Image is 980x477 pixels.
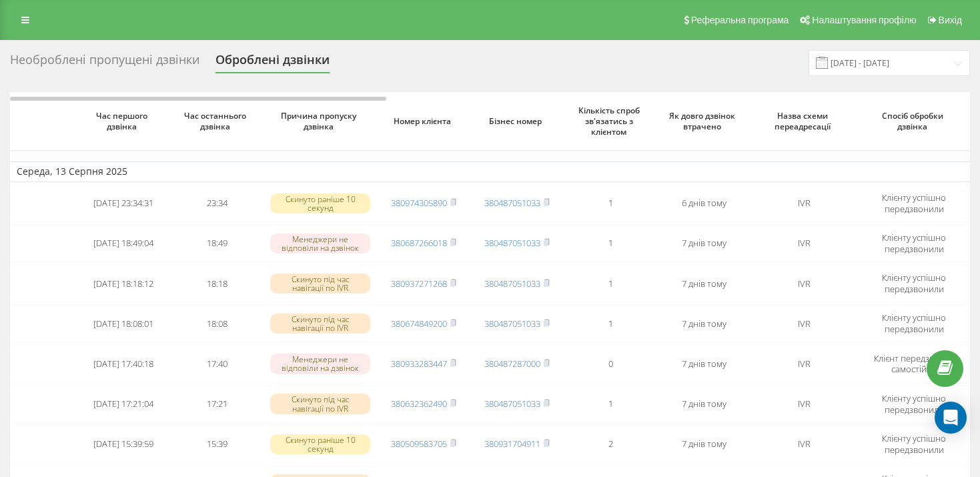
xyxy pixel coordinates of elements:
[564,305,657,342] td: 1
[564,225,657,262] td: 1
[751,305,857,342] td: IVR
[564,265,657,302] td: 1
[77,185,170,222] td: [DATE] 23:34:31
[391,358,447,370] a: 380933283447
[564,426,657,463] td: 2
[857,185,971,222] td: Клієнту успішно передзвонили
[391,237,447,249] a: 380687266018
[812,15,916,25] span: Налаштування профілю
[276,111,366,131] span: Причина пропуску дзвінка
[857,386,971,423] td: Клієнту успішно передзвонили
[857,305,971,342] td: Клієнту успішно передзвонили
[170,426,264,463] td: 15:39
[657,305,751,342] td: 7 днів тому
[87,111,159,131] span: Час першого дзвінка
[751,185,857,222] td: IVR
[574,105,646,137] span: Кількість спроб зв'язатись з клієнтом
[857,265,971,302] td: Клієнту успішно передзвонили
[170,225,264,262] td: 18:49
[751,225,857,262] td: IVR
[388,116,460,127] span: Номер клієнта
[270,394,370,414] div: Скинуто під час навігації по IVR
[270,233,370,254] div: Менеджери не відповіли на дзвінок
[391,197,447,209] a: 380974305890
[170,185,264,222] td: 23:34
[270,314,370,334] div: Скинуто під час навігації по IVR
[391,398,447,410] a: 380632362490
[77,345,170,382] td: [DATE] 17:40:18
[484,358,540,370] a: 380487287000
[657,225,751,262] td: 7 днів тому
[657,345,751,382] td: 7 днів тому
[564,345,657,382] td: 0
[869,111,959,131] span: Спосіб обробки дзвінка
[657,386,751,423] td: 7 днів тому
[181,111,253,131] span: Час останнього дзвінка
[484,318,540,330] a: 380487051033
[215,53,330,73] div: Оброблені дзвінки
[564,386,657,423] td: 1
[564,185,657,222] td: 1
[391,318,447,330] a: 380674849200
[77,225,170,262] td: [DATE] 18:49:04
[77,426,170,463] td: [DATE] 15:39:59
[77,386,170,423] td: [DATE] 17:21:04
[481,116,553,127] span: Бізнес номер
[391,438,447,450] a: 380509583705
[751,386,857,423] td: IVR
[657,185,751,222] td: 6 днів тому
[484,278,540,290] a: 380487051033
[170,305,264,342] td: 18:08
[857,225,971,262] td: Клієнту успішно передзвонили
[857,426,971,463] td: Клієнту успішно передзвонили
[935,402,967,434] div: Open Intercom Messenger
[77,265,170,302] td: [DATE] 18:18:12
[691,15,789,25] span: Реферальна програма
[170,386,264,423] td: 17:21
[270,354,370,374] div: Менеджери не відповіли на дзвінок
[170,265,264,302] td: 18:18
[484,237,540,249] a: 380487051033
[484,438,540,450] a: 380931704911
[762,111,846,131] span: Назва схеми переадресації
[170,345,264,382] td: 17:40
[857,345,971,382] td: Клієнт передзвонив самостійно
[751,265,857,302] td: IVR
[270,434,370,454] div: Скинуто раніше 10 секунд
[484,398,540,410] a: 380487051033
[270,274,370,294] div: Скинуто під час навігації по IVR
[77,305,170,342] td: [DATE] 18:08:01
[657,426,751,463] td: 7 днів тому
[657,265,751,302] td: 7 днів тому
[10,53,199,73] div: Необроблені пропущені дзвінки
[391,278,447,290] a: 380937271268
[751,345,857,382] td: IVR
[668,111,740,131] span: Як довго дзвінок втрачено
[270,193,370,213] div: Скинуто раніше 10 секунд
[939,15,962,25] span: Вихід
[484,197,540,209] a: 380487051033
[751,426,857,463] td: IVR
